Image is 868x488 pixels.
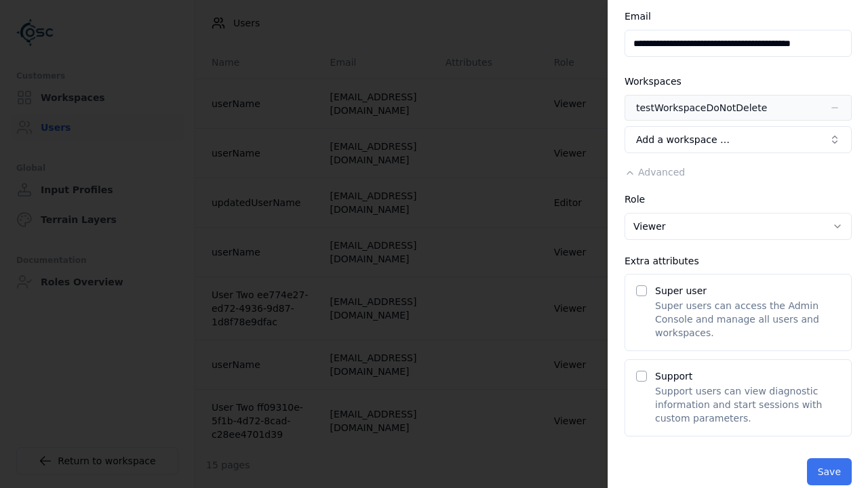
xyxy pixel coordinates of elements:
[636,101,767,115] div: testWorkspaceDoNotDelete
[655,371,692,382] label: Support
[807,458,852,485] button: Save
[655,285,707,296] label: Super user
[625,256,852,266] div: Extra attributes
[655,299,840,340] p: Super users can access the Admin Console and manage all users and workspaces.
[625,76,682,87] label: Workspaces
[655,384,840,425] p: Support users can view diagnostic information and start sessions with custom parameters.
[625,165,685,179] button: Advanced
[625,11,651,22] label: Email
[625,194,645,205] label: Role
[638,167,685,178] span: Advanced
[636,133,730,146] span: Add a workspace …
